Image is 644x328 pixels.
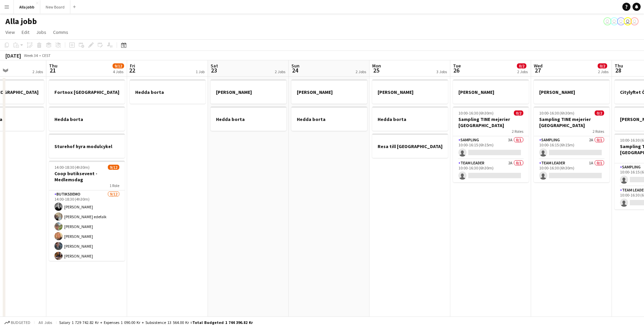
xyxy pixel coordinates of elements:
h1: Alla jobb [5,16,37,26]
a: Comms [50,28,71,37]
div: [DATE] [5,52,21,59]
app-user-avatar: Stina Dahl [630,17,639,25]
span: Budgeted [11,320,30,325]
div: CEST [42,53,51,58]
span: Jobs [36,29,46,35]
button: New Board [40,0,70,14]
app-user-avatar: Hedda Lagerbielke [610,17,618,25]
button: Alla jobb [14,0,40,14]
span: Total Budgeted 1 744 396.82 kr [192,320,253,325]
button: Budgeted [3,319,31,326]
span: Comms [53,29,68,35]
span: Week 34 [22,53,39,58]
span: Edit [22,29,29,35]
a: Edit [19,28,32,37]
app-user-avatar: Hedda Lagerbielke [603,17,612,25]
div: Salary 1 729 742.82 kr + Expenses 1 090.00 kr + Subsistence 13 564.00 kr = [59,320,253,325]
a: Jobs [33,28,49,37]
app-user-avatar: August Löfgren [624,17,632,25]
app-user-avatar: Emil Hasselberg [617,17,625,25]
a: View [3,28,18,37]
span: All jobs [37,320,53,325]
span: View [5,29,15,35]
